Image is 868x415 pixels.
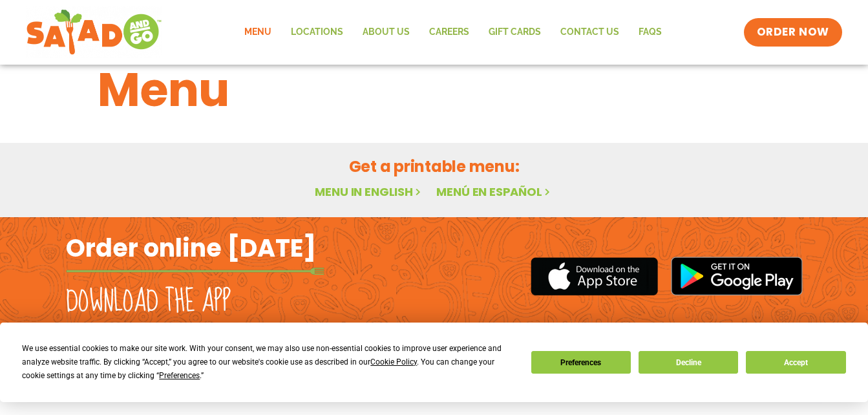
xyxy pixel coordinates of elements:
[436,184,553,200] a: Menú en español
[629,17,672,47] a: FAQs
[235,17,281,47] a: Menu
[66,268,324,275] img: fork
[281,17,353,47] a: Locations
[235,17,672,47] nav: Menu
[639,351,738,374] button: Decline
[66,284,231,320] h2: Download the app
[315,184,423,200] a: Menu in English
[22,342,515,383] div: We use essential cookies to make our site work. With your consent, we may also use non-essential ...
[744,18,842,47] a: ORDER NOW
[419,17,479,47] a: Careers
[159,371,200,380] span: Preferences
[479,17,551,47] a: GIFT CARDS
[551,17,629,47] a: Contact Us
[531,351,631,374] button: Preferences
[98,155,771,178] h2: Get a printable menu:
[98,55,771,125] h1: Menu
[370,357,417,367] span: Cookie Policy
[757,25,829,40] span: ORDER NOW
[746,351,845,374] button: Accept
[26,6,162,58] img: new-SAG-logo-768×292
[671,257,803,295] img: google_play
[66,232,316,264] h2: Order online [DATE]
[353,17,419,47] a: About Us
[531,255,658,297] img: appstore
